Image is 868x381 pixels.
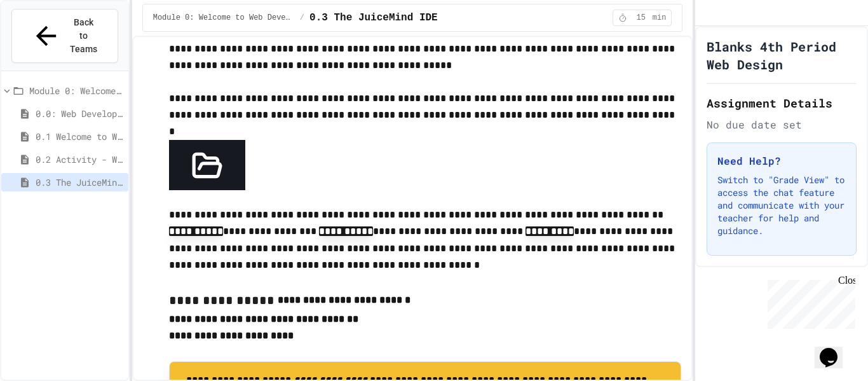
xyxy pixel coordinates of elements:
span: 0.0: Web Development Syllabus [36,107,123,120]
h1: Blanks 4th Period Web Design [707,38,857,73]
iframe: chat widget [815,330,855,368]
button: Back to Teams [11,9,118,63]
span: Module 0: Welcome to Web Development [153,13,295,23]
h3: Need Help? [717,153,846,169]
div: No due date set [707,117,857,132]
span: 0.1 Welcome to Web Development [36,130,123,143]
iframe: chat widget [763,275,855,329]
h2: Assignment Details [707,94,857,112]
span: Module 0: Welcome to Web Development [29,84,123,97]
span: Back to Teams [69,16,98,56]
div: Chat with us now!Close [5,5,88,81]
span: / [300,13,304,23]
span: 0.3 The JuiceMind IDE [309,10,438,25]
span: 0.3 The JuiceMind IDE [36,176,123,189]
span: 15 [631,13,651,23]
span: min [653,13,667,23]
span: 0.2 Activity - Web Design [36,153,123,166]
p: Switch to "Grade View" to access the chat feature and communicate with your teacher for help and ... [717,174,846,237]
